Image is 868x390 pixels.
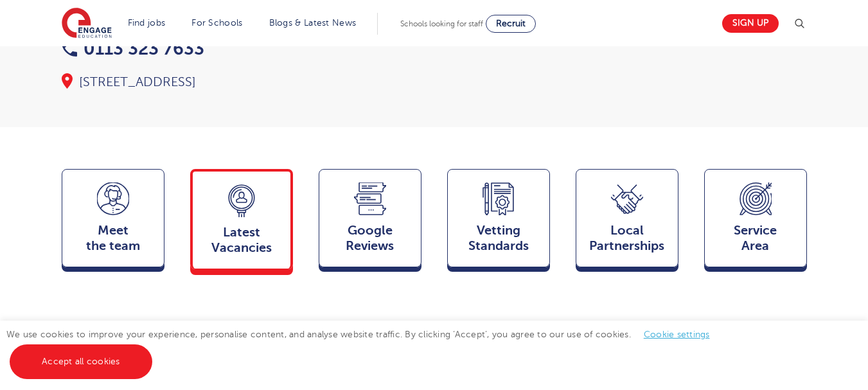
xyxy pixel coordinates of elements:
[62,169,164,273] a: Meetthe team
[496,19,526,28] span: Recruit
[576,169,678,273] a: Local Partnerships
[69,223,157,254] span: Meet the team
[447,169,550,273] a: VettingStandards
[191,18,242,28] a: For Schools
[711,223,800,254] span: Service Area
[62,73,421,91] div: [STREET_ADDRESS]
[190,169,293,275] a: LatestVacancies
[704,169,807,273] a: ServiceArea
[326,223,414,254] span: Google Reviews
[10,344,152,379] a: Accept all cookies
[583,223,671,254] span: Local Partnerships
[269,18,357,28] a: Blogs & Latest News
[486,15,536,33] a: Recruit
[62,39,204,58] a: 0113 323 7633
[454,223,543,254] span: Vetting Standards
[400,19,483,28] span: Schools looking for staff
[62,8,112,40] img: Engage Education
[199,225,284,256] span: Latest Vacancies
[6,330,723,366] span: We use cookies to improve your experience, personalise content, and analyse website traffic. By c...
[644,330,710,339] a: Cookie settings
[722,14,779,33] a: Sign up
[128,18,166,28] a: Find jobs
[319,169,421,273] a: GoogleReviews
